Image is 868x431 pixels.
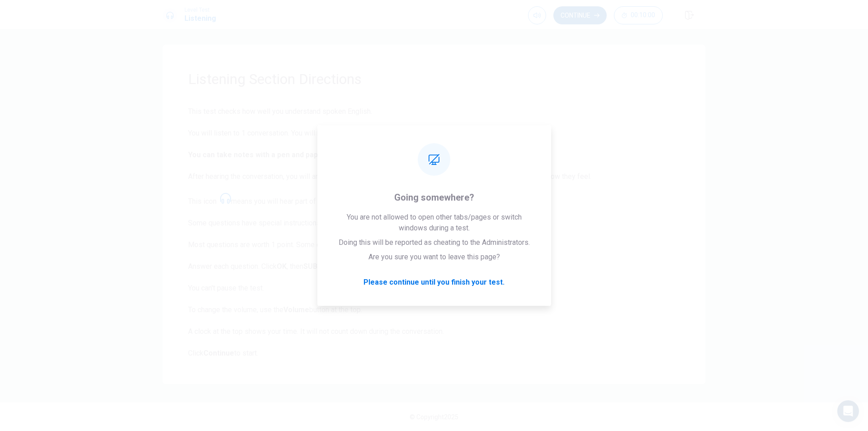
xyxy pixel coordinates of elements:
[188,106,680,359] span: This test checks how well you understand spoken English. You will listen to 1 conversation. You w...
[184,13,216,24] h1: Listening
[303,262,330,271] strong: SUBMIT
[184,7,216,13] span: Level Test
[188,70,680,88] h1: Listening Section Directions
[336,129,349,137] strong: two
[614,6,663,24] button: 00:10:00
[553,6,607,24] button: Continue
[188,150,430,159] b: You can take notes with a pen and paper. Your notes will not be graded.
[631,12,655,19] span: 00:10:00
[837,400,859,422] div: Open Intercom Messenger
[277,262,287,271] strong: OK
[283,305,309,314] strong: Volume
[410,413,458,421] span: © Copyright 2025
[203,349,234,357] strong: Continue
